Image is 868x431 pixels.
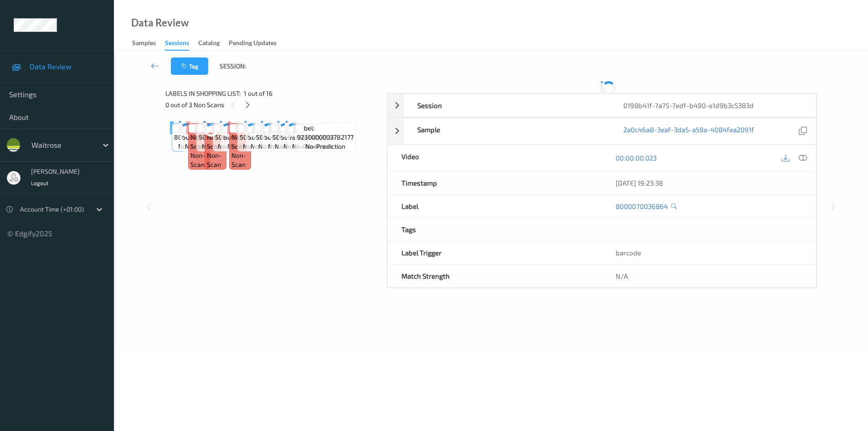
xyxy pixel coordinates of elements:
[207,151,224,169] span: non-scan
[165,89,241,98] span: Labels in shopping list:
[229,37,286,50] a: Pending Updates
[227,142,267,151] span: no-prediction
[131,18,189,27] div: Data Review
[404,118,610,144] div: Sample
[388,171,602,194] div: Timestamp
[602,265,816,287] div: N/A
[132,37,165,50] a: Samples
[251,142,291,151] span: no-prediction
[387,93,817,117] div: Session0198b41f-7a75-7edf-b490-e1d9b3c5383d
[165,37,198,51] a: Sessions
[268,142,308,151] span: no-prediction
[275,142,315,151] span: no-prediction
[616,178,802,187] div: [DATE] 19:23:38
[602,241,816,264] div: barcode
[387,118,817,145] div: Sample2a0c46a8-3eaf-3da5-a59a-4084fea2091f
[610,94,816,117] div: 0198b41f-7a75-7edf-b490-e1d9b3c5383d
[165,38,189,51] div: Sessions
[207,124,224,151] span: Label: Non-Scan
[132,38,156,50] div: Samples
[231,124,249,151] span: Label: Non-Scan
[185,142,225,151] span: no-prediction
[388,265,602,287] div: Match Strength
[190,151,208,169] span: non-scan
[292,142,332,151] span: no-prediction
[190,124,208,151] span: Label: Non-Scan
[220,62,246,71] span: Session:
[623,125,754,137] a: 2a0c46a8-3eaf-3da5-a59a-4084fea2091f
[616,202,668,211] a: 8000070036864
[297,124,354,142] span: Label: 9230000003782177
[165,99,380,110] div: 0 out of 3 Non Scans
[616,153,657,162] a: 00:00:00.023
[258,142,298,151] span: no-prediction
[178,142,218,151] span: no-prediction
[229,38,277,50] div: Pending Updates
[231,151,249,169] span: non-scan
[305,142,345,151] span: no-prediction
[388,218,602,241] div: Tags
[171,57,208,75] button: Tag
[202,142,242,151] span: no-prediction
[283,142,324,151] span: no-prediction
[243,142,283,151] span: no-prediction
[388,241,602,264] div: Label Trigger
[218,142,258,151] span: no-prediction
[388,145,602,171] div: Video
[388,195,602,218] div: Label
[244,89,272,98] span: 1 out of 16
[404,94,610,117] div: Session
[198,38,220,50] div: Catalog
[198,37,229,50] a: Catalog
